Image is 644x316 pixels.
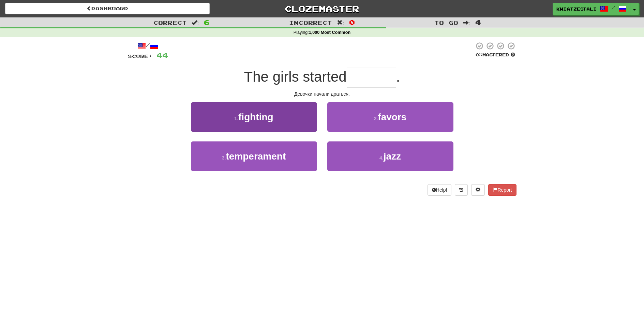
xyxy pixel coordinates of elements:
[553,3,630,15] a: KwiatZeStali /
[378,112,406,122] span: favors
[349,18,355,26] span: 0
[428,184,452,196] button: Help!
[455,184,468,196] button: Round history (alt+y)
[191,141,317,171] button: 3.temperament
[153,19,187,26] span: Correct
[474,52,516,58] div: Mastered
[238,112,273,122] span: fighting
[379,155,384,161] small: 4 .
[612,5,615,10] span: /
[337,20,344,26] span: :
[488,184,516,196] button: Report
[327,141,453,171] button: 4.jazz
[234,116,238,121] small: 1 .
[128,42,168,50] div: /
[5,3,210,14] a: Dashboard
[476,52,482,57] span: 0 %
[156,51,168,59] span: 44
[289,19,332,26] span: Incorrect
[396,69,400,85] span: .
[244,69,347,85] span: The girls started
[463,20,470,26] span: :
[556,6,597,12] span: KwiatZeStali
[384,151,401,162] span: jazz
[191,102,317,132] button: 1.fighting
[475,18,481,26] span: 4
[204,18,210,26] span: 6
[327,102,453,132] button: 2.favors
[222,155,226,161] small: 3 .
[220,3,424,15] a: Clozemaster
[434,19,458,26] span: To go
[192,20,199,26] span: :
[309,30,350,35] strong: 1,000 Most Common
[374,116,378,121] small: 2 .
[128,53,152,59] span: Score:
[226,151,286,162] span: temperament
[128,91,516,97] div: Девочки начали драться.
